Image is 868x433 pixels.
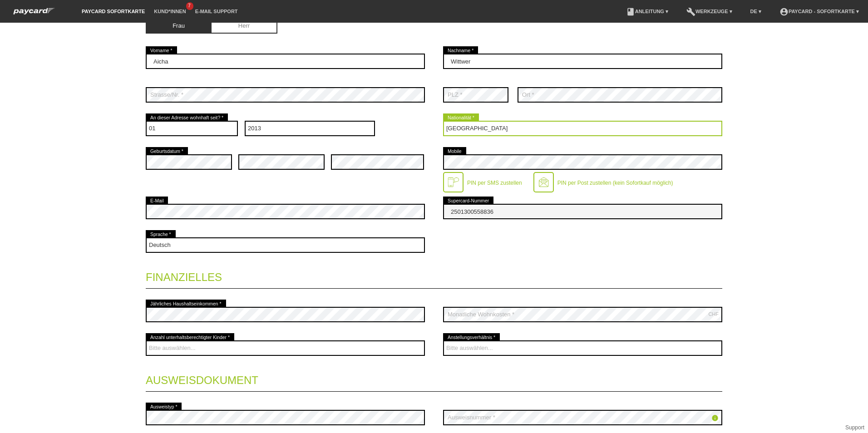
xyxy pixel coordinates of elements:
[149,9,190,14] a: Kund*innen
[626,7,635,16] i: book
[77,9,149,14] a: paycard Sofortkarte
[557,180,673,186] label: PIN per Post zustellen (kein Sofortkauf möglich)
[686,7,695,16] i: build
[845,424,864,431] a: Support
[186,2,193,10] span: 7
[711,415,719,423] a: info
[146,262,722,289] legend: Finanzielles
[621,9,673,14] a: bookAnleitung ▾
[191,9,242,14] a: E-Mail Support
[146,365,722,392] legend: Ausweisdokument
[682,9,737,14] a: buildWerkzeuge ▾
[746,9,766,14] a: DE ▾
[708,311,719,317] div: CHF
[779,7,789,16] i: account_circle
[775,9,863,14] a: account_circlepaycard - Sofortkarte ▾
[9,10,59,17] a: paycard Sofortkarte
[9,6,59,16] img: paycard Sofortkarte
[467,180,522,186] label: PIN per SMS zustellen
[711,414,719,422] i: info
